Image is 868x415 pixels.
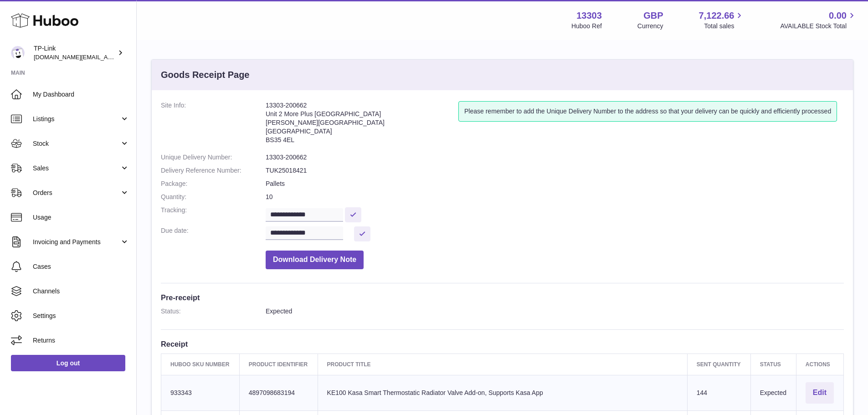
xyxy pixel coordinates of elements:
span: Orders [33,189,120,197]
div: Please remember to add the Unique Delivery Number to the address so that your delivery can be qui... [458,101,837,122]
td: Expected [750,375,796,410]
span: Sales [33,164,120,173]
strong: 13303 [576,10,602,22]
th: Actions [796,354,843,375]
span: Usage [33,213,129,222]
dt: Status: [161,307,266,316]
a: Log out [11,355,125,371]
dt: Package: [161,179,266,188]
th: Status [750,354,796,375]
span: Cases [33,262,129,271]
td: 144 [687,375,750,410]
th: Huboo SKU Number [161,354,240,375]
span: 0.00 [829,10,847,22]
th: Product title [318,354,687,375]
img: purchase.uk@tp-link.com [11,46,25,60]
span: Invoicing and Payments [33,238,120,246]
dd: Expected [266,307,844,316]
span: My Dashboard [33,90,129,99]
button: Edit [806,382,834,404]
span: Total sales [704,22,745,31]
dt: Delivery Reference Number: [161,166,266,175]
span: Channels [33,287,129,296]
h3: Pre-receipt [161,292,844,302]
span: Stock [33,139,120,148]
dt: Due date: [161,226,266,241]
span: Settings [33,312,129,320]
dt: Site Info: [161,101,266,149]
h3: Goods Receipt Page [161,69,250,81]
th: Product Identifier [239,354,318,375]
strong: GBP [643,10,663,22]
dd: Pallets [266,179,844,188]
th: Sent Quantity [687,354,750,375]
button: Download Delivery Note [266,251,364,269]
a: 0.00 AVAILABLE Stock Total [780,10,857,31]
td: KE100 Kasa Smart Thermostatic Radiator Valve Add-on, Supports Kasa App [318,375,687,410]
span: AVAILABLE Stock Total [780,22,857,31]
div: TP-Link [34,44,116,61]
dd: TUK25018421 [266,166,844,175]
dt: Tracking: [161,206,266,222]
dt: Unique Delivery Number: [161,153,266,162]
span: 7,122.66 [699,10,734,22]
span: Listings [33,115,120,123]
h3: Receipt [161,339,844,349]
span: [DOMAIN_NAME][EMAIL_ADDRESS][DOMAIN_NAME] [34,53,181,61]
div: Huboo Ref [571,22,602,31]
td: 933343 [161,375,240,410]
div: Currency [637,22,663,31]
dd: 13303-200662 [266,153,844,162]
span: Returns [33,336,129,345]
td: 4897098683194 [239,375,318,410]
a: 7,122.66 Total sales [699,10,745,31]
address: 13303-200662 Unit 2 More Plus [GEOGRAPHIC_DATA] [PERSON_NAME][GEOGRAPHIC_DATA] [GEOGRAPHIC_DATA] ... [266,101,458,149]
dt: Quantity: [161,193,266,201]
dd: 10 [266,193,844,201]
